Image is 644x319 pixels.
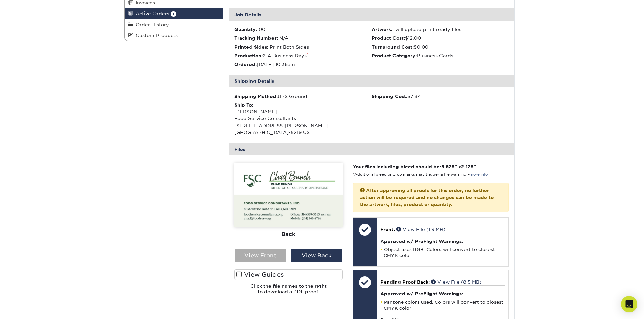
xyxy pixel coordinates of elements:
[125,19,223,30] a: Order History
[234,35,278,41] strong: Tracking Number:
[234,44,268,50] strong: Printed Sides:
[291,249,342,262] div: View Back
[372,52,509,59] li: Business Cards
[234,102,372,136] div: [PERSON_NAME] Food Service Consultants [STREET_ADDRESS][PERSON_NAME] [GEOGRAPHIC_DATA]-5219 US
[396,227,445,232] a: View File (1.9 MB)
[229,75,514,87] div: Shipping Details
[380,291,505,296] h4: Approved w/ PreFlight Warnings:
[234,26,372,33] li: 100
[125,30,223,41] a: Custom Products
[234,62,257,67] strong: Ordered:
[229,8,514,21] div: Job Details
[360,188,494,207] strong: After approving all proofs for this order, no further action will be required and no changes can ...
[380,279,430,285] span: Pending Proof Back:
[234,269,343,280] label: View Guides
[380,247,505,258] li: Object uses RGB. Colors will convert to closest CMYK color.
[380,239,505,244] h4: Approved w/ PreFlight Warnings:
[171,11,176,17] span: 1
[380,227,395,232] span: Front:
[431,279,481,285] a: View File (8.5 MB)
[470,172,488,177] a: more info
[372,35,405,41] strong: Product Cost:
[234,283,343,300] h6: Click the file names to the right to download a PDF proof.
[353,172,488,177] small: *Additional bleed or crop marks may trigger a file warning –
[372,26,509,33] li: I will upload print ready files.
[372,94,407,99] strong: Shipping Cost:
[270,44,309,50] span: Print Both Sides
[234,27,257,32] strong: Quantity:
[234,93,372,100] div: UPS Ground
[372,27,392,32] strong: Artwork:
[621,296,637,312] div: Open Intercom Messenger
[234,227,343,242] div: Back
[353,164,476,169] strong: Your files including bleed should be: " x "
[234,52,372,59] li: 2-4 Business Days
[125,8,223,19] a: Active Orders 1
[380,299,505,311] li: Pantone colors used. Colors will convert to closest CMYK color.
[133,22,169,27] span: Order History
[234,102,253,108] strong: Ship To:
[234,53,263,58] strong: Production:
[229,143,514,155] div: Files
[441,164,455,169] span: 3.625
[279,35,288,41] span: N/A
[461,164,474,169] span: 2.125
[372,44,509,50] li: $0.00
[372,44,414,50] strong: Turnaround Cost:
[234,61,372,68] li: [DATE] 10:36am
[133,33,178,38] span: Custom Products
[133,11,169,16] span: Active Orders
[372,35,509,42] li: $12.00
[234,94,278,99] strong: Shipping Method:
[372,93,509,100] div: $7.84
[372,53,417,58] strong: Product Category:
[235,249,286,262] div: View Front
